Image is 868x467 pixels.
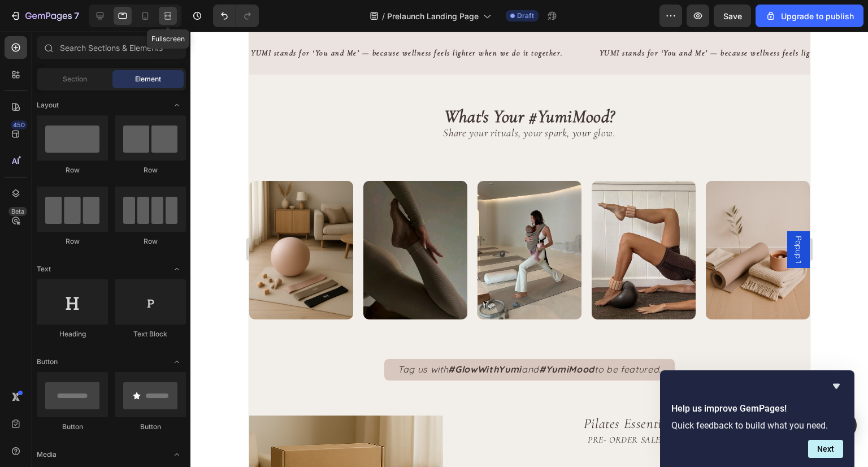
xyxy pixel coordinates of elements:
div: Button [115,422,186,432]
span: Pilates Essentials Kit [335,383,448,400]
iframe: Design area [249,32,810,467]
img: gempages_579746943115199236-aaf1a384-8404-4e9e-8c1c-5237b34e796f.png [457,149,561,288]
span: Save [723,11,742,21]
span: Popup 1 [544,204,555,232]
img: gempages_579746943115199236-87d696ea-7080-4a1a-9810-f646675b032c.jpg [114,149,218,288]
span: / [382,10,385,22]
button: Next question [808,440,843,458]
p: Quick feedback to build what you need. [671,420,843,431]
input: Search Sections & Elements [37,36,186,59]
span: Share your rituals, your spark, your glow. [194,94,366,107]
span: Toggle open [168,260,186,278]
div: Upgrade to publish [765,10,854,22]
p: YUMI stands for ‘You and Me’ — because wellness feels lighter when we do it together. [350,14,663,28]
div: Row [115,165,186,175]
strong: #YumiMood [290,332,345,343]
h2: PRE- ORDER SALE 15% OFF [289,384,494,417]
div: Beta [8,207,27,216]
p: 7 [74,9,79,23]
strong: #GlowWithYumi [199,332,272,343]
img: gempages_579746943115199236-e0faf5d0-8445-4cca-9e36-bfbfc7529b3d.jpg [342,149,446,288]
span: Button [37,357,58,367]
button: Hide survey [830,379,843,393]
div: Heading [37,329,108,339]
span: Layout [37,100,59,110]
h2: Help us improve GemPages! [671,402,843,416]
div: 450 [11,120,27,129]
div: Row [37,236,108,247]
span: Media [37,449,57,460]
button: Save [714,5,751,27]
div: Row [37,165,108,175]
div: Text Block [115,329,186,339]
span: Toggle open [168,353,186,371]
button: <p>&nbsp;</p><p><span style="font-size:16px;"><i>Tag us with <strong>#GlowWithYumi</strong> and <... [135,327,426,349]
div: Button [37,422,108,432]
span: Draft [517,11,534,21]
div: Help us improve GemPages! [671,379,843,458]
button: 7 [5,5,84,27]
div: Undo/Redo [213,5,259,27]
span: Toggle open [168,446,186,464]
div: Row [115,236,186,247]
i: Tag us with and to be featured. [149,332,412,343]
button: Upgrade to publish [756,5,863,27]
img: gempages_579746943115199236-57d4c87b-042f-4939-8030-dc7cd1468a62.jpg [228,149,332,288]
span: Element [135,74,161,84]
span: Text [37,264,51,274]
strong: What's Your #YumiMood? [195,73,366,96]
span: Prelaunch Landing Page [387,10,479,22]
span: Section [63,74,87,84]
p: YUMI stands for ‘You and Me’ — because wellness feels lighter when we do it together. [2,14,314,28]
span: Toggle open [168,96,186,114]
